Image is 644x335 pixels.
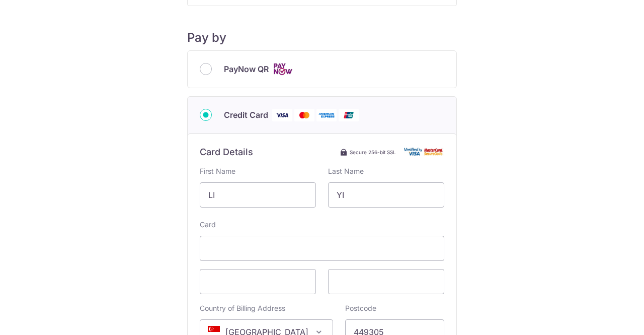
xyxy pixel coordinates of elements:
[200,109,444,121] div: Credit Card Visa Mastercard American Express Union Pay
[294,109,314,121] img: Mastercard
[345,303,376,313] label: Postcode
[200,146,253,158] h6: Card Details
[350,148,396,156] span: Secure 256-bit SSL
[200,166,235,176] label: First Name
[200,220,216,230] label: Card
[200,303,285,313] label: Country of Billing Address
[272,109,292,121] img: Visa
[208,276,307,288] iframe: Secure card expiration date input frame
[187,30,457,45] h5: Pay by
[316,109,337,121] img: American Express
[224,63,269,75] span: PayNow QR
[273,63,293,76] img: Cards logo
[339,109,359,121] img: Union Pay
[208,242,436,254] iframe: Secure card number input frame
[404,148,444,156] img: Card secure
[200,63,444,76] div: PayNow QR Cards logo
[328,166,364,176] label: Last Name
[337,276,436,288] iframe: Secure card security code input frame
[224,109,268,121] span: Credit Card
